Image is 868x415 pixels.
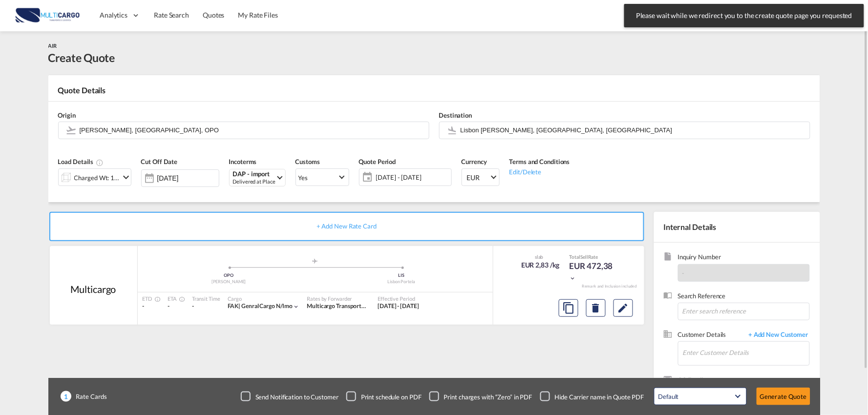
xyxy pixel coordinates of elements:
[307,295,368,302] div: Rates by Forwarder
[683,342,809,364] input: Enter Customer Details
[143,295,158,302] div: ETD
[509,158,570,166] span: Terms and Conditions
[74,171,120,185] div: Charged Wt: 166,67 KG
[570,260,618,284] div: EUR 472,38
[519,253,560,260] div: slab
[70,282,116,296] div: Multicargo
[307,302,394,310] span: Multicargo Transportes e Logistica
[228,302,293,311] div: genral cargo n/imo
[509,166,570,176] div: Edit/Delete
[228,302,242,310] span: FAK
[658,393,679,400] div: Default
[654,212,820,242] div: Internal Details
[48,85,820,101] div: Quote Details
[71,392,107,401] span: Rate Cards
[575,284,644,289] div: Remark and Inclusion included
[378,295,419,302] div: Effective Period
[540,392,644,401] md-checkbox: Checkbox No Ink
[315,272,488,279] div: LIS
[229,169,286,187] md-select: Select Incoterms: DAP - import Delivered at Place
[58,122,429,139] md-input-container: Francisco de Sá Carneiro, Porto, OPO
[570,275,576,282] md-icon: icon-chevron-down
[309,259,321,264] md-icon: assets/icons/custom/roll-o-plane.svg
[168,302,169,310] span: -
[143,302,145,310] span: -
[80,122,424,139] input: Search by Door/Airport
[192,302,220,311] div: -
[298,174,308,182] div: Yes
[429,392,532,401] md-checkbox: Checkbox No Ink
[100,10,127,20] span: Analytics
[315,279,488,285] div: Lisbon Portela
[374,170,451,184] span: [DATE] - [DATE]
[307,302,368,311] div: Multicargo Transportes e Logistica
[48,50,115,65] div: Create Quote
[48,42,57,49] span: AIR
[296,158,320,166] span: Customs
[296,168,349,186] md-select: Select Customs: Yes
[678,252,810,264] span: Inquiry Number
[154,11,189,19] span: Rate Search
[559,299,578,317] button: Copy
[120,171,132,183] md-icon: icon-chevron-down
[580,254,588,260] span: Sell
[228,295,300,302] div: Cargo
[58,158,104,166] span: Load Details
[678,291,810,303] span: Search Reference
[238,11,278,19] span: My Rate Files
[614,299,633,317] button: Edit
[176,296,182,302] md-icon: Estimated Time Of Arrival
[521,260,560,270] div: EUR 2,83 /kg
[203,11,224,19] span: Quotes
[61,391,71,402] span: 1
[678,375,810,387] span: CC Email
[293,303,299,310] md-icon: icon-chevron-down
[563,302,574,314] md-icon: assets/icons/custom/copyQuote.svg
[444,393,532,401] div: Print charges with “Zero” in PDF
[467,173,489,183] span: EUR
[168,295,182,302] div: ETA
[229,158,257,166] span: Incoterms
[346,392,422,401] md-checkbox: Checkbox No Ink
[378,302,419,311] div: 05 Dec 2023 - 12 Oct 2025
[462,158,487,166] span: Currency
[152,296,158,302] md-icon: Estimated Time Of Departure
[238,302,240,310] span: |
[378,302,419,310] span: [DATE] - [DATE]
[359,158,396,166] span: Quote Period
[255,393,339,401] div: Send Notification to Customer
[317,222,377,230] span: + Add New Rate Card
[157,174,219,182] input: Select
[462,168,500,186] md-select: Select Currency: € EUREuro
[361,393,422,401] div: Print schedule on PDF
[58,111,76,119] span: Origin
[233,170,275,178] div: DAP - import
[141,158,178,166] span: Cut Off Date
[586,299,606,317] button: Delete
[241,392,339,401] md-checkbox: Checkbox No Ink
[555,393,644,401] div: Hide Carrier name in Quote PDF
[461,122,805,139] input: Search by Door/Airport
[15,4,81,26] img: 82db67801a5411eeacfdbd8acfa81e61.png
[96,159,104,166] md-icon: Chargeable Weight
[143,272,316,279] div: OPO
[678,330,744,341] span: Customer Details
[143,279,316,285] div: [PERSON_NAME]
[376,173,449,182] span: [DATE] - [DATE]
[233,178,275,185] div: Delivered at Place
[192,295,220,302] div: Transit Time
[678,303,810,320] input: Enter search reference
[49,212,644,241] div: + Add New Rate Card
[439,111,472,119] span: Destination
[744,330,810,341] span: + Add New Customer
[360,171,371,183] md-icon: icon-calendar
[682,269,685,277] span: -
[633,11,855,21] span: Please wait while we redirect you to the create quote page you requested
[570,253,618,260] div: Total Rate
[58,168,131,186] div: Charged Wt: 166,67 KGicon-chevron-down
[439,122,810,139] md-input-container: Lisbon Portela, Lisbon, LIS
[757,388,810,405] button: Generate Quote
